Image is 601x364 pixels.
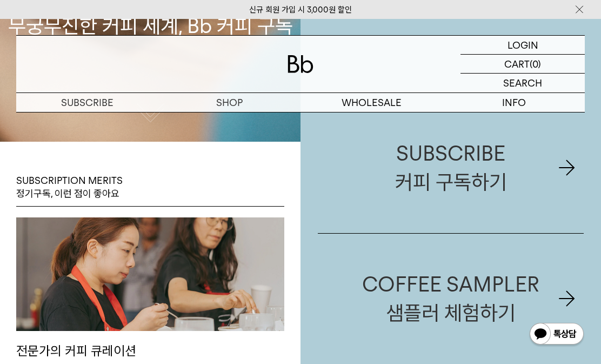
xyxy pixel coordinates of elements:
[530,55,541,73] p: (0)
[288,55,313,73] img: 로고
[504,55,530,73] p: CART
[460,55,585,74] a: CART (0)
[16,174,123,201] p: SUBSCRIPTION MERITS 정기구독, 이런 점이 좋아요
[318,103,584,233] a: SUBSCRIBE커피 구독하기
[16,217,284,332] img: 전문가의 커피 큐레이션
[249,5,352,15] a: 신규 회원 가입 시 3,000원 할인
[362,270,539,327] div: COFFEE SAMPLER 샘플러 체험하기
[507,36,538,54] p: LOGIN
[443,93,585,112] p: INFO
[529,322,585,348] img: 카카오톡 채널 1:1 채팅 버튼
[503,74,542,92] p: SEARCH
[460,36,585,55] a: LOGIN
[300,93,443,112] p: WHOLESALE
[16,93,158,112] a: SUBSCRIBE
[158,93,300,112] a: SHOP
[395,139,507,196] div: SUBSCRIBE 커피 구독하기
